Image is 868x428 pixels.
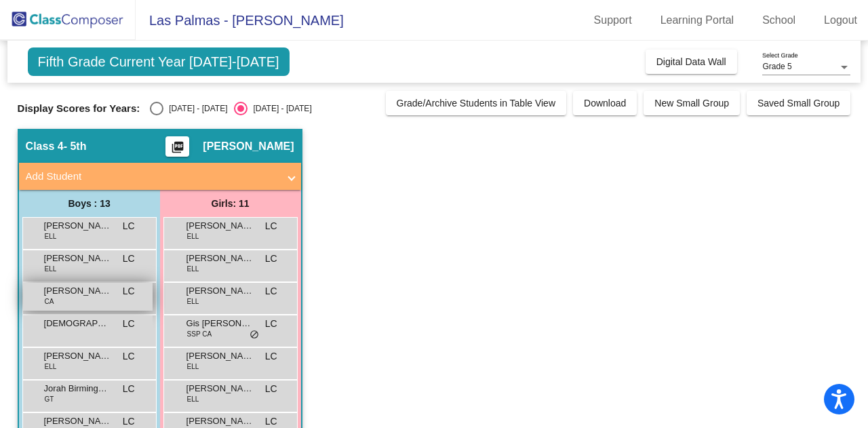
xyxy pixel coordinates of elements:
[45,296,54,307] span: CA
[248,102,311,115] div: [DATE] - [DATE]
[573,91,637,115] button: Download
[265,349,277,364] span: LC
[757,98,840,109] span: Saved Small Group
[187,329,212,339] span: SSP CA
[160,190,301,217] div: Girls: 11
[150,102,311,115] mat-radio-group: Select an option
[584,98,626,109] span: Download
[64,140,87,153] span: - 5th
[45,264,57,274] span: ELL
[44,252,112,265] span: [PERSON_NAME]
[44,414,112,428] span: [PERSON_NAME]
[45,362,57,372] span: ELL
[644,91,740,115] button: New Small Group
[646,50,737,74] button: Digital Data Wall
[44,349,112,363] span: [PERSON_NAME]
[656,56,726,67] span: Digital Data Wall
[186,317,254,330] span: Gis [PERSON_NAME]
[26,140,64,153] span: Class 4
[165,136,189,157] button: Print Students Details
[186,219,254,233] span: [PERSON_NAME]
[123,219,135,233] span: LC
[265,252,277,266] span: LC
[187,394,199,404] span: ELL
[186,349,254,363] span: [PERSON_NAME]
[186,382,254,395] span: [PERSON_NAME]
[203,140,294,153] span: [PERSON_NAME]
[123,349,135,364] span: LC
[265,382,277,396] span: LC
[19,163,301,190] mat-expansion-panel-header: Add Student
[28,47,290,76] span: Fifth Grade Current Year [DATE]-[DATE]
[123,284,135,298] span: LC
[187,264,199,274] span: ELL
[44,284,112,298] span: [PERSON_NAME]
[186,252,254,265] span: [PERSON_NAME]
[250,330,259,341] span: do_not_disturb_alt
[186,284,254,298] span: [PERSON_NAME]
[19,190,160,217] div: Boys : 13
[44,317,112,330] span: [DEMOGRAPHIC_DATA][PERSON_NAME]
[187,231,199,241] span: ELL
[18,102,140,115] span: Display Scores for Years:
[45,394,54,404] span: GT
[265,219,277,233] span: LC
[654,98,729,109] span: New Small Group
[170,140,186,159] mat-icon: picture_as_pdf
[163,102,227,115] div: [DATE] - [DATE]
[45,231,57,241] span: ELL
[265,284,277,298] span: LC
[265,317,277,331] span: LC
[44,382,112,395] span: Jorah Birmingham
[186,414,254,428] span: [PERSON_NAME]
[397,98,556,109] span: Grade/Archive Students in Table View
[123,382,135,396] span: LC
[187,362,199,372] span: ELL
[187,296,199,307] span: ELL
[747,91,850,115] button: Saved Small Group
[26,169,278,184] mat-panel-title: Add Student
[762,62,791,71] span: Grade 5
[123,252,135,266] span: LC
[44,219,112,233] span: [PERSON_NAME]
[386,91,567,115] button: Grade/Archive Students in Table View
[123,317,135,331] span: LC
